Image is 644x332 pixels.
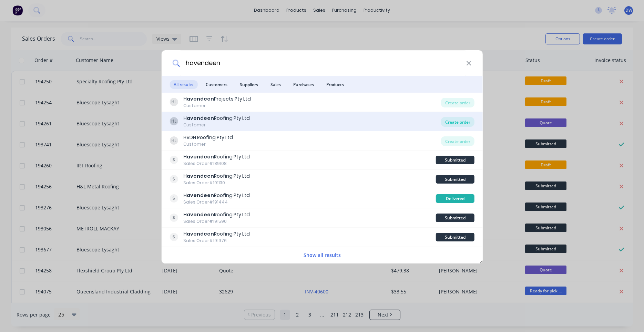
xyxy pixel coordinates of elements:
[441,98,474,107] div: Create order
[183,134,233,141] div: HVDN Roofing Pty Ltd
[436,233,474,241] div: Submitted
[183,115,250,122] div: Roofing Pty Ltd
[183,141,233,147] div: Customer
[180,50,466,76] input: Start typing a customer or supplier name to create a new order...
[436,214,474,222] div: Submitted
[436,156,474,164] div: Submitted
[183,95,214,102] b: Havendeen
[183,230,250,238] div: Roofing Pty Ltd
[183,192,250,199] div: Roofing Pty Ltd
[183,153,250,160] div: Roofing Pty Ltd
[183,230,214,237] b: Havendeen
[322,80,348,89] span: Products
[183,211,250,218] div: Roofing Pty Ltd
[183,173,214,179] b: Havendeen
[301,251,343,259] button: Show all results
[183,160,250,167] div: Sales Order #189108
[236,80,262,89] span: Suppliers
[289,80,318,89] span: Purchases
[436,194,474,203] div: Delivered
[183,95,251,103] div: Projects Pty Ltd
[183,103,251,109] div: Customer
[183,218,250,225] div: Sales Order #191590
[183,173,250,180] div: Roofing Pty Ltd
[183,122,250,128] div: Customer
[170,98,178,106] div: HL
[183,199,250,205] div: Sales Order #191444
[183,211,214,218] b: Havendeen
[183,153,214,160] b: Havendeen
[266,80,285,89] span: Sales
[183,180,250,186] div: Sales Order #191130
[170,80,197,89] span: All results
[436,175,474,184] div: Submitted
[183,192,214,199] b: Havendeen
[170,136,178,145] div: HL
[202,80,232,89] span: Customers
[170,117,178,125] div: HL
[441,136,474,146] div: Create order
[183,238,250,244] div: Sales Order #191976
[441,117,474,127] div: Create order
[183,115,214,122] b: Havendeen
